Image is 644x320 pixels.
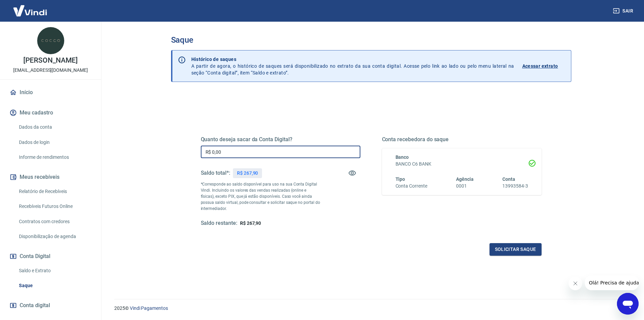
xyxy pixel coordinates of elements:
p: [EMAIL_ADDRESS][DOMAIN_NAME] [13,67,88,74]
span: Conta digital [20,301,50,310]
a: Recebíveis Futuros Online [16,199,93,213]
h5: Saldo total*: [201,170,230,176]
p: *Corresponde ao saldo disponível para uso na sua Conta Digital Vindi. Incluindo os valores das ve... [201,181,320,212]
a: Dados da conta [16,120,93,134]
span: Agência [456,176,474,182]
iframe: Mensagem da empresa [585,275,639,290]
a: Contratos com credores [16,215,93,229]
h6: BANCO C6 BANK [396,161,528,168]
h6: Conta Corrente [396,183,427,190]
h6: 0001 [456,183,474,190]
span: Banco [396,154,409,160]
span: Conta [502,176,515,182]
a: Saque [16,279,93,293]
a: Acessar extrato [522,56,566,76]
a: Disponibilização de agenda [16,230,93,243]
p: 2025 © [114,305,628,312]
a: Saldo e Extrato [16,264,93,278]
button: Sair [612,5,636,17]
h6: 13993584-3 [502,183,528,190]
h3: Saque [171,35,571,45]
img: Vindi [8,0,52,21]
h5: Quanto deseja sacar da Conta Digital? [201,136,360,143]
p: [PERSON_NAME] [23,57,77,64]
img: 4c9b224a-040e-4ae1-a708-54c6568ec1de.jpeg [37,27,64,54]
span: Tipo [396,176,405,182]
button: Conta Digital [8,249,93,264]
span: Olá! Precisa de ajuda? [4,5,57,10]
h5: Saldo restante: [201,220,237,227]
a: Informe de rendimentos [16,150,93,164]
a: Conta digital [8,298,93,313]
a: Relatório de Recebíveis [16,185,93,198]
span: R$ 267,90 [240,220,261,226]
p: Acessar extrato [522,63,558,69]
button: Meu cadastro [8,105,93,120]
p: Histórico de saques [191,56,514,63]
a: Vindi Pagamentos [130,305,168,311]
button: Solicitar saque [490,243,542,256]
iframe: Fechar mensagem [569,277,582,290]
p: A partir de agora, o histórico de saques será disponibilizado no extrato da sua conta digital. Ac... [191,56,514,76]
h5: Conta recebedora do saque [382,136,542,143]
p: R$ 267,90 [237,170,258,177]
iframe: Botão para abrir a janela de mensagens [617,293,639,315]
button: Meus recebíveis [8,170,93,185]
a: Dados de login [16,135,93,149]
a: Início [8,85,93,100]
